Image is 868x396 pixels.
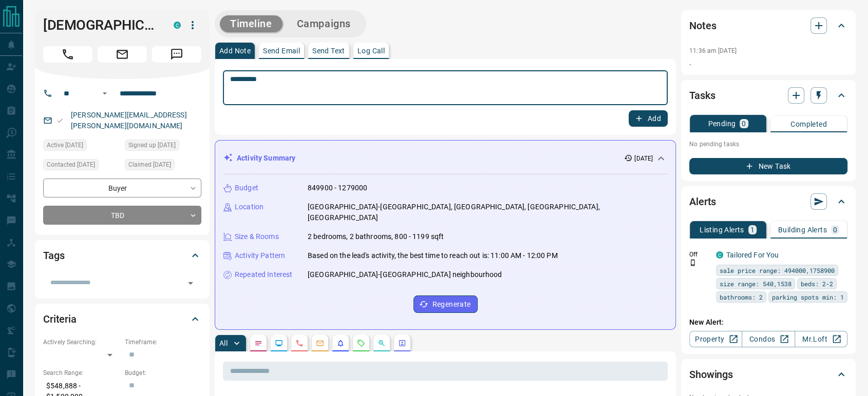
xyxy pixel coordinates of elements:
svg: Emails [316,339,324,347]
span: Message [152,46,201,63]
p: Timeframe: [125,338,201,347]
p: 0 [742,120,746,127]
div: Showings [689,362,847,387]
span: Contacted [DATE] [47,160,95,170]
p: Search Range: [43,368,120,378]
p: 11:36 am [DATE] [689,47,737,54]
p: Building Alerts [778,226,827,233]
p: . [689,57,847,68]
p: [GEOGRAPHIC_DATA]-[GEOGRAPHIC_DATA], [GEOGRAPHIC_DATA], [GEOGRAPHIC_DATA], [GEOGRAPHIC_DATA] [308,202,667,223]
p: 1 [750,226,754,233]
div: Mon Aug 11 2025 [125,159,201,173]
h2: Tasks [689,87,715,104]
a: Condos [742,331,795,347]
svg: Calls [295,339,304,347]
a: Tailored For You [726,251,779,259]
p: Send Text [312,47,345,54]
h2: Alerts [689,193,716,210]
p: Budget [235,183,258,193]
a: Property [689,331,742,347]
span: sale price range: 494000,1758900 [720,265,835,275]
p: Actively Searching: [43,338,120,347]
p: Add Note [219,47,251,54]
span: parking spots min: 1 [772,292,844,302]
p: [GEOGRAPHIC_DATA]-[GEOGRAPHIC_DATA] neighbourhood [308,269,502,280]
p: Completed [790,121,827,128]
p: Send Email [263,47,300,54]
p: Budget: [125,368,201,378]
h2: Tags [43,247,64,264]
h2: Criteria [43,311,77,327]
button: Add [629,110,668,127]
div: condos.ca [174,22,181,29]
button: Campaigns [287,15,361,32]
button: Open [183,276,198,290]
svg: Requests [357,339,365,347]
h1: [DEMOGRAPHIC_DATA] [43,17,158,33]
a: Mr.Loft [795,331,847,347]
p: 0 [833,226,837,233]
div: Mon Aug 11 2025 [43,140,120,154]
p: [DATE] [634,154,653,163]
svg: Opportunities [378,339,386,347]
p: Based on the lead's activity, the best time to reach out is: 11:00 AM - 12:00 PM [308,250,558,261]
div: Tasks [689,83,847,108]
button: Regenerate [413,295,478,313]
p: Activity Summary [237,153,295,164]
p: Pending [708,120,735,127]
div: Tags [43,243,201,268]
h2: Notes [689,17,716,34]
span: beds: 2-2 [801,279,833,289]
span: Active [DATE] [47,140,83,150]
span: Call [43,46,92,63]
button: New Task [689,158,847,174]
div: condos.ca [716,251,723,259]
p: Location [235,202,263,212]
svg: Notes [254,339,262,347]
p: New Alert: [689,317,847,328]
svg: Listing Alerts [336,339,345,347]
div: Criteria [43,307,201,331]
div: Activity Summary[DATE] [223,149,667,168]
span: Email [98,46,147,63]
div: Mon Aug 11 2025 [43,159,120,173]
p: Log Call [357,47,385,54]
div: Mon Aug 11 2025 [125,140,201,154]
h2: Showings [689,366,733,383]
div: TBD [43,206,201,225]
button: Open [99,87,111,100]
span: bathrooms: 2 [720,292,763,302]
button: Timeline [220,15,282,32]
p: No pending tasks [689,136,847,152]
div: Buyer [43,179,201,197]
svg: Lead Browsing Activity [275,339,283,347]
svg: Email Valid [56,117,64,124]
p: Off [689,250,710,259]
div: Alerts [689,189,847,214]
svg: Push Notification Only [689,259,696,266]
p: Repeated Interest [235,269,292,280]
a: [PERSON_NAME][EMAIL_ADDRESS][PERSON_NAME][DOMAIN_NAME] [71,111,187,130]
p: All [219,340,228,347]
div: Notes [689,13,847,38]
span: Claimed [DATE] [128,160,171,170]
span: size range: 540,1538 [720,279,791,289]
svg: Agent Actions [398,339,406,347]
p: Activity Pattern [235,250,285,261]
span: Signed up [DATE] [128,140,176,150]
p: Listing Alerts [700,226,744,233]
p: 2 bedrooms, 2 bathrooms, 800 - 1199 sqft [308,231,444,242]
p: Size & Rooms [235,231,279,242]
p: 849900 - 1279000 [308,183,367,193]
